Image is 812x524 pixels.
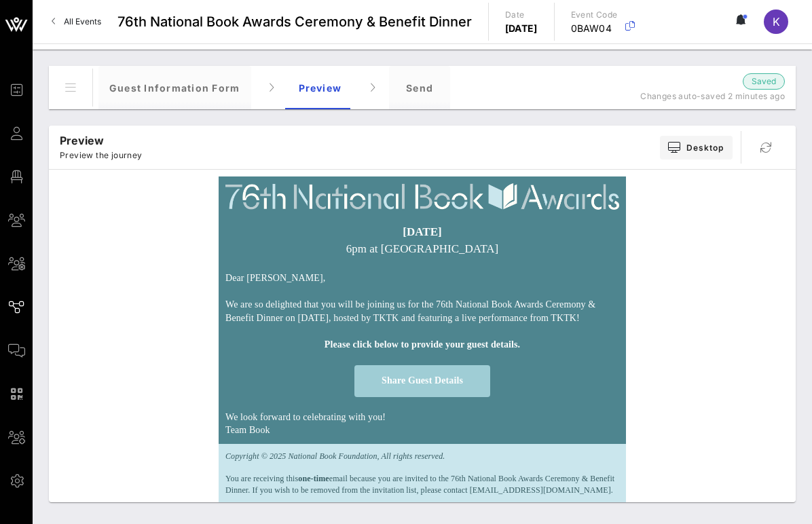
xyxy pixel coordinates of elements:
div: K [764,10,788,34]
p: Preview [60,132,143,149]
div: Send [389,66,450,109]
div: Guest Information Form [98,66,251,109]
p: Date [505,8,538,22]
p: Preview the journey [60,149,143,162]
span: 76th National Book Awards Ceremony & Benefit Dinner [117,12,472,32]
p: We are so delighted that you will be joining us for the 76th National Book Awards Ceremony & Bene... [225,298,619,324]
button: Desktop [660,136,733,160]
p: Dear [PERSON_NAME], [225,272,619,285]
strong: Please click below to provide your guest details. [325,339,520,350]
strong: [DATE] [403,225,441,238]
span: Share Guest Details [382,375,463,386]
a: Share Guest Details [354,365,490,397]
a: All Events [43,11,109,33]
div: Preview [288,66,353,109]
p: We look forward to celebrating with you! [225,411,619,424]
p: [DATE] [505,22,538,35]
p: 0BAW04 [571,22,618,35]
span: Desktop [668,142,724,153]
strong: one-time [298,474,329,483]
p: Changes auto-saved 2 minutes ago [615,90,785,103]
p: 6pm at [GEOGRAPHIC_DATA] [225,240,619,258]
p: Team Book [225,424,619,437]
p: Event Code [571,8,618,22]
span: K [773,15,780,29]
span: Saved [752,75,776,88]
p: You are receiving this email because you are invited to the 76th National Book Awards Ceremony & ... [225,462,619,496]
span: All Events [64,16,101,26]
em: Copyright © 2025 National Book Foundation, All rights reserved. [225,451,445,461]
